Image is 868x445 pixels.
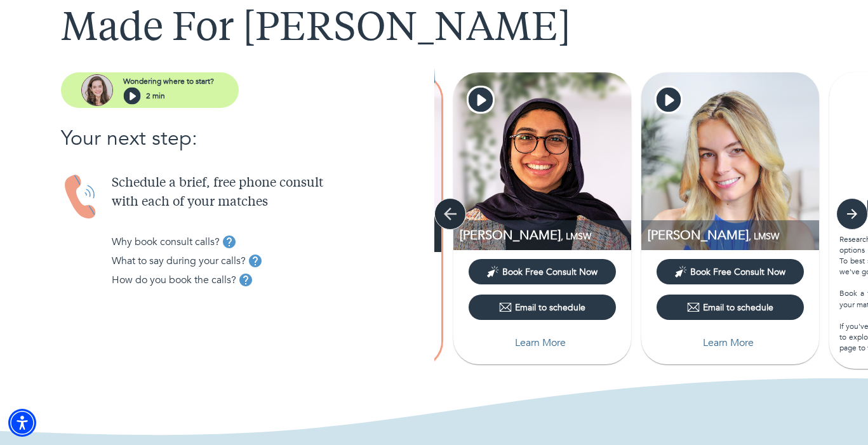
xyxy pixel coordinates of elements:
[112,234,220,249] p: Why book consult calls?
[61,72,239,108] button: assistantWondering where to start?2 min
[112,174,434,212] p: Schedule a brief, free phone consult with each of your matches
[648,227,819,244] p: LMSW
[703,335,754,350] p: Learn More
[515,335,566,350] p: Learn More
[469,259,616,284] button: Book Free Consult Now
[112,253,246,269] p: What to say during your calls?
[81,74,113,106] img: assistant
[220,232,239,251] button: tooltip
[453,72,631,250] img: Mariam Abukwaik profile
[499,301,585,314] div: Email to schedule
[687,301,773,314] div: Email to schedule
[146,90,165,102] p: 2 min
[236,270,255,289] button: tooltip
[561,230,591,242] span: , LMSW
[502,266,598,278] span: Book Free Consult Now
[61,174,102,220] img: Handset
[61,7,807,53] h1: Made For [PERSON_NAME]
[657,295,804,320] button: Email to schedule
[690,266,785,278] span: Book Free Consult Now
[469,330,616,355] button: Learn More
[61,123,434,154] p: Your next step:
[460,227,631,244] p: LMSW
[749,230,779,242] span: , LMSW
[246,251,265,270] button: tooltip
[123,76,214,87] p: Wondering where to start?
[657,330,804,355] button: Learn More
[8,409,36,437] div: Accessibility Menu
[112,272,236,288] p: How do you book the calls?
[641,72,819,250] img: Gracie Tenney profile
[657,259,804,284] button: Book Free Consult Now
[469,295,616,320] button: Email to schedule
